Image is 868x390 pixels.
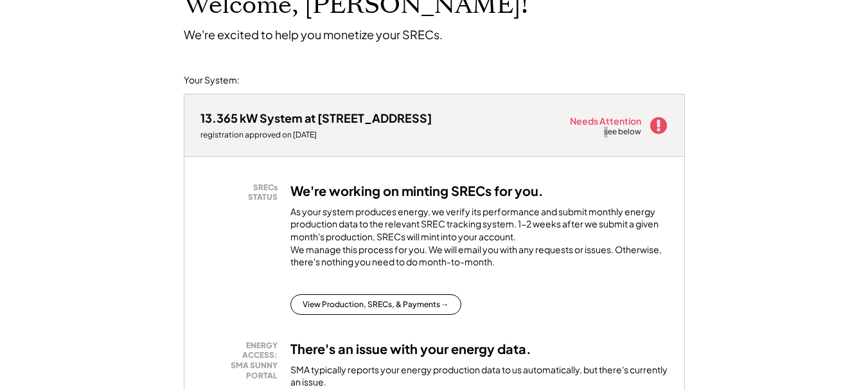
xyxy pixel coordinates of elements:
[290,182,544,199] h3: We're working on minting SRECs for you.
[200,111,432,125] div: 13.365 kW System at [STREET_ADDRESS]
[184,74,240,87] div: Your System:
[290,206,668,275] div: As your system produces energy, we verify its performance and submit monthly energy production da...
[290,364,668,389] div: SMA typically reports your energy production data to us automatically, but there's currently an i...
[604,127,642,137] div: see below
[207,341,278,380] div: ENERGY ACCESS: SMA SUNNY PORTAL
[200,130,432,140] div: registration approved on [DATE]
[290,341,531,357] h3: There's an issue with your energy data.
[207,182,278,202] div: SRECs STATUS
[290,294,461,315] button: View Production, SRECs, & Payments →
[570,116,642,125] div: Needs Attention
[184,27,443,42] div: We're excited to help you monetize your SRECs.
